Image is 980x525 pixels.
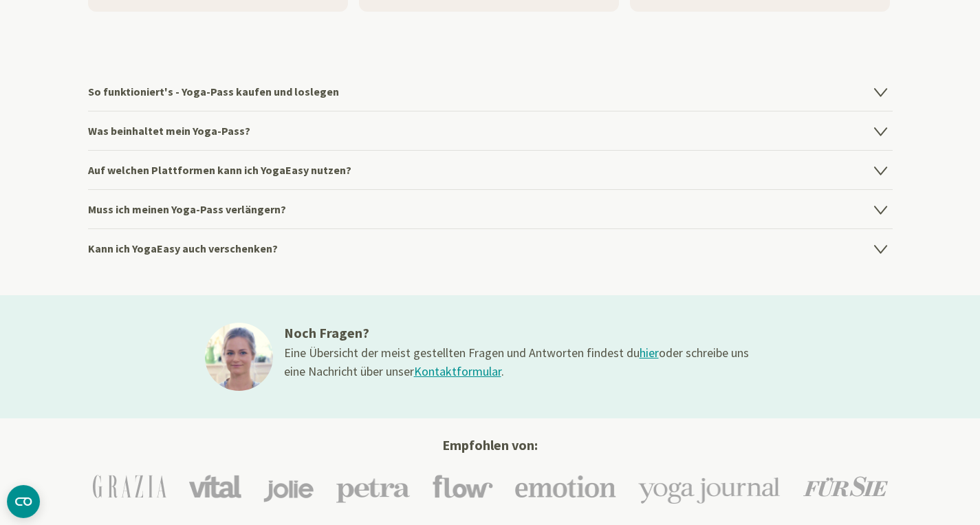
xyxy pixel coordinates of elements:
[433,475,493,498] img: Flow Logo
[263,471,314,502] img: Jolie Logo
[284,323,752,343] h3: Noch Fragen?
[188,475,241,498] img: Vital Logo
[93,475,166,498] img: Grazia Logo
[88,228,893,268] h4: Kann ich YogaEasy auch verschenken?
[515,475,616,498] img: Emotion Logo
[414,363,501,379] a: Kontaktformular
[88,150,893,189] h4: Auf welchen Plattformen kann ich YogaEasy nutzen?
[336,470,411,503] img: Petra Logo
[803,476,888,497] img: Für Sie Logo
[638,469,781,504] img: Yoga-Journal Logo
[7,485,40,518] button: CMP-Widget öffnen
[640,345,659,361] a: hier
[88,189,893,228] h4: Muss ich meinen Yoga-Pass verlängern?
[205,323,273,391] img: ines@1x.jpg
[284,343,752,381] div: Eine Übersicht der meist gestellten Fragen und Antworten findest du oder schreibe uns eine Nachri...
[88,111,893,150] h4: Was beinhaltet mein Yoga-Pass?
[88,72,893,111] h4: So funktioniert's - Yoga-Pass kaufen und loslegen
